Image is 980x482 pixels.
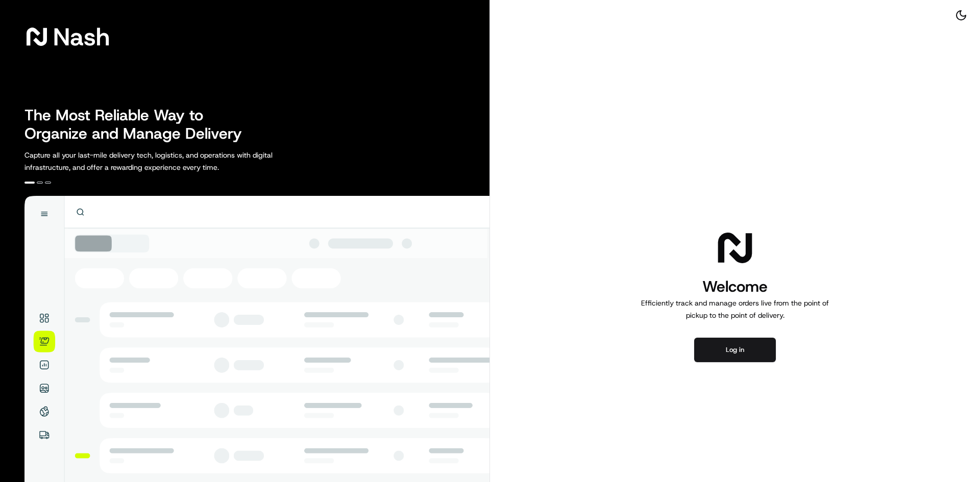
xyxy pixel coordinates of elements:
[637,297,833,321] p: Efficiently track and manage orders live from the point of pickup to the point of delivery.
[24,106,253,143] h2: The Most Reliable Way to Organize and Manage Delivery
[24,149,318,173] p: Capture all your last-mile delivery tech, logistics, and operations with digital infrastructure, ...
[694,338,776,362] button: Log in
[53,27,110,47] span: Nash
[637,276,833,297] h1: Welcome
